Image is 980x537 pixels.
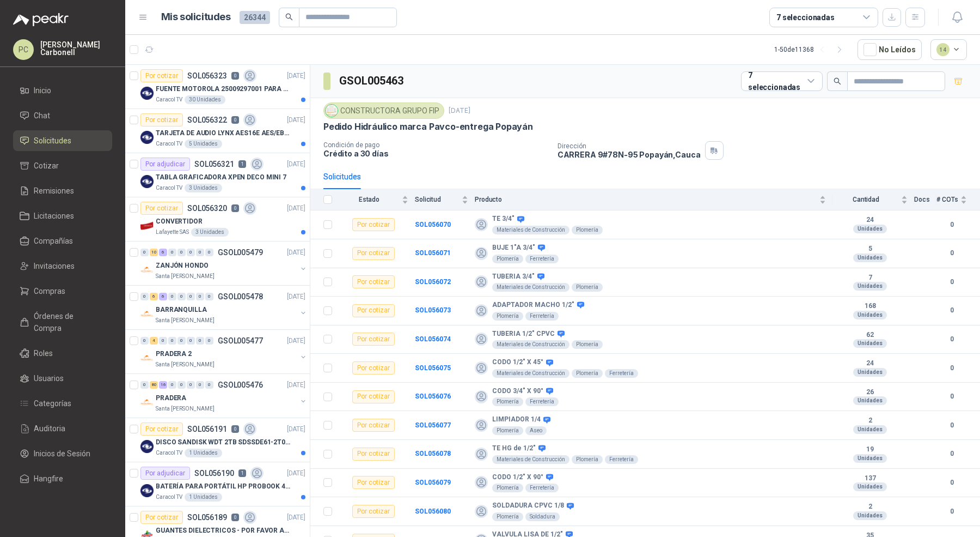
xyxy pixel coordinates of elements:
p: [DATE] [287,292,305,302]
p: GSOL005476 [218,381,263,389]
span: Categorías [34,397,71,409]
p: GSOL005479 [218,249,263,256]
a: SOL056074 [415,335,451,343]
p: 0 [231,204,239,212]
div: Unidades [853,311,887,319]
p: SOL056191 [187,425,227,433]
b: 19 [832,445,908,454]
b: 2 [832,417,908,425]
div: Por cotizar [140,113,183,126]
div: 6 [150,293,158,300]
a: Cotizar [13,155,112,176]
div: 0 [177,249,186,256]
a: SOL056071 [415,249,451,257]
div: Unidades [853,482,887,491]
p: TABLA GRAFICADORA XPEN DECO MINI 7 [156,172,286,183]
b: 0 [936,220,967,230]
div: 1 - 50 de 11368 [774,41,849,58]
p: Caracol TV [156,449,182,457]
span: Usuarios [34,372,64,384]
a: SOL056078 [415,450,451,457]
div: Ferretería [525,397,559,406]
div: Plomería [492,484,523,492]
div: 0 [187,249,195,256]
span: Cotizar [34,160,59,172]
b: 168 [832,302,908,311]
span: Producto [475,196,817,203]
p: [DATE] [287,248,305,258]
p: PRADERA [156,393,186,403]
b: 0 [936,449,967,459]
p: 0 [231,72,239,80]
p: [DATE] [287,380,305,390]
div: Unidades [853,511,887,520]
img: Company Logo [140,440,154,453]
div: 0 [205,381,213,389]
div: Plomería [492,426,523,435]
b: TUBERIA 1/2" CPVC [492,330,555,339]
p: CARRERA 9#78N-95 Popayán , Cauca [558,150,701,159]
span: Hangfire [34,473,63,485]
a: SOL056073 [415,306,451,314]
b: LIMPIADOR 1/4 [492,415,541,424]
p: Santa [PERSON_NAME] [156,360,215,369]
div: Unidades [853,425,887,434]
a: Inicios de Sesión [13,443,112,464]
div: 0 [140,249,149,256]
div: Por cotizar [352,448,395,461]
a: SOL056075 [415,364,451,372]
span: Chat [34,110,50,122]
p: Santa [PERSON_NAME] [156,272,215,281]
p: [DATE] [287,71,305,81]
div: 1 Unidades [185,449,222,457]
div: Por cotizar [352,476,395,489]
b: TUBERIA 3/4" [492,273,535,281]
b: 0 [936,305,967,316]
p: GSOL005477 [218,337,263,345]
b: 0 [936,391,967,402]
span: Remisiones [34,185,74,197]
b: 137 [832,474,908,483]
th: Estado [339,189,415,210]
a: 0 6 6 0 0 0 0 0 GSOL005478[DATE] Company LogoBARRANQUILLASanta [PERSON_NAME] [140,290,308,325]
p: [DATE] [287,512,305,523]
div: 10 [150,249,158,256]
p: SOL056321 [194,160,234,168]
b: 24 [832,216,908,225]
b: 0 [936,363,967,373]
div: Soldadura [525,512,560,521]
img: Company Logo [326,105,338,117]
div: Por cotizar [352,390,395,403]
button: 14 [930,39,967,60]
div: 7 seleccionadas [748,69,803,93]
div: Por cotizar [352,218,395,231]
div: 5 Unidades [185,140,222,148]
p: [DATE] [287,336,305,346]
b: TE 3/4" [492,215,514,224]
div: PC [13,39,34,60]
p: Lafayette SAS [156,228,189,237]
a: Por cotizarSOL0563230[DATE] Company LogoFUENTE MOTOROLA 25009297001 PARA EP450Caracol TV30 Unidades [125,65,310,109]
a: SOL056080 [415,508,451,515]
div: 0 [159,337,167,345]
p: Caracol TV [156,95,182,104]
p: [PERSON_NAME] Carbonell [40,41,112,56]
div: Plomería [572,455,603,464]
a: Roles [13,343,112,364]
span: Cantidad [832,196,899,203]
b: TE HG de 1/2" [492,444,536,453]
span: 26344 [240,11,270,24]
a: Solicitudes [13,130,112,151]
div: Unidades [853,282,887,291]
span: Compras [34,285,65,297]
a: Remisiones [13,180,112,201]
div: Ferretería [525,312,559,321]
div: Materiales de Construcción [492,455,569,464]
div: 1 Unidades [185,493,222,502]
p: Caracol TV [156,140,182,148]
span: # COTs [936,196,958,203]
a: Hangfire [13,468,112,489]
span: Roles [34,347,53,359]
a: Invitaciones [13,256,112,276]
